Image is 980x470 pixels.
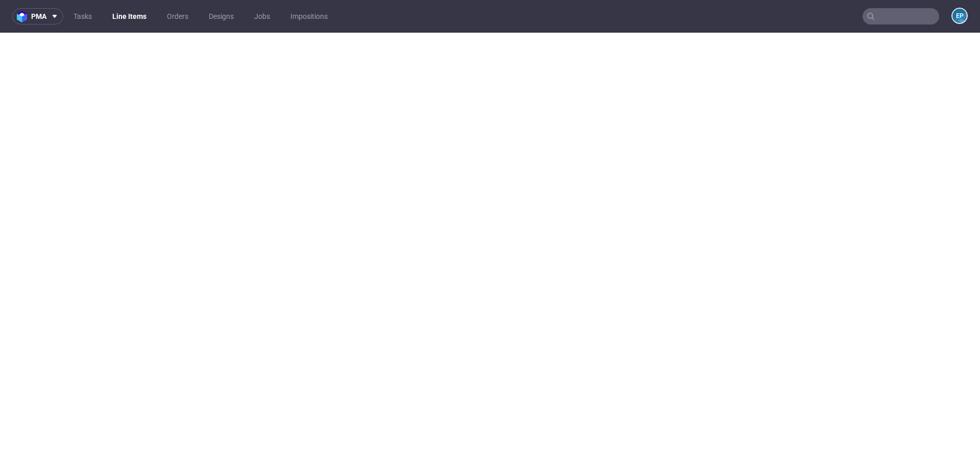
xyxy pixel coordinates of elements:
img: logo [17,11,31,22]
a: Designs [203,8,240,24]
a: Line Items [106,8,153,24]
a: Orders [161,8,194,24]
figcaption: EP [952,9,967,23]
a: Tasks [67,8,98,24]
span: pma [31,13,46,20]
button: pma [12,8,63,24]
a: Jobs [248,8,276,24]
a: Impositions [284,8,334,24]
